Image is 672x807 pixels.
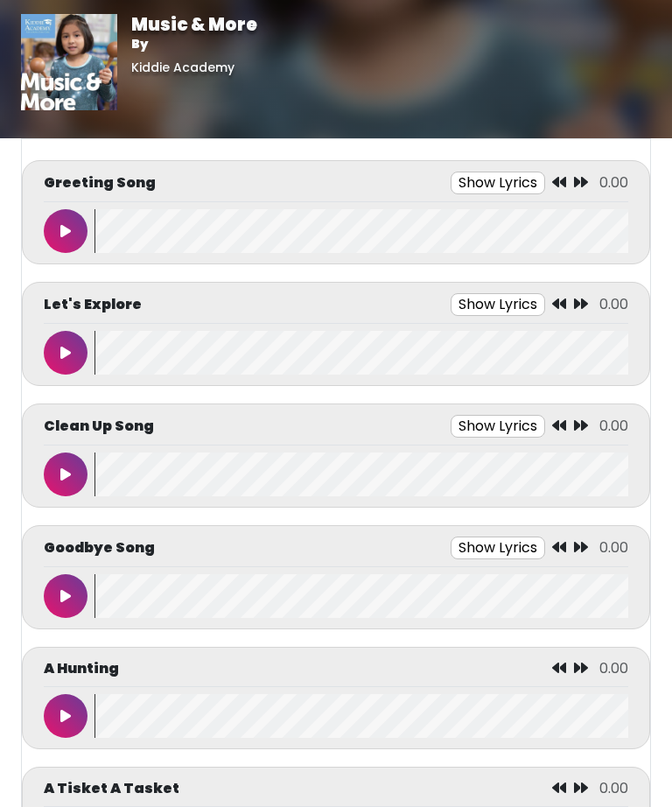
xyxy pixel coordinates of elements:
p: A Tisket A Tasket [44,778,179,799]
p: By [131,35,257,53]
button: Show Lyrics [451,537,545,559]
button: Show Lyrics [451,172,545,194]
button: Show Lyrics [451,293,545,316]
p: Let's Explore [44,294,142,315]
button: Show Lyrics [451,415,545,438]
span: 0.00 [599,172,628,193]
h1: Music & More [131,14,257,35]
span: 0.00 [599,294,628,314]
img: 01vrkzCYTteBT1eqlInO [21,14,117,110]
p: A Hunting [44,658,119,679]
span: 0.00 [599,658,628,678]
p: Greeting Song [44,172,156,193]
h6: Kiddie Academy [131,60,257,75]
span: 0.00 [599,537,628,558]
p: Goodbye Song [44,537,155,558]
span: 0.00 [599,416,628,436]
span: 0.00 [599,778,628,798]
p: Clean Up Song [44,416,154,437]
